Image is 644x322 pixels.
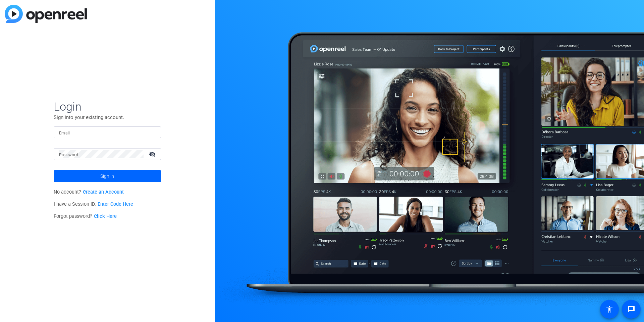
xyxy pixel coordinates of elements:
[100,168,114,185] span: Sign in
[98,201,133,207] a: Enter Code Here
[54,201,133,207] span: I have a Session ID.
[54,114,161,121] p: Sign into your existing account.
[83,189,124,195] a: Create an Account
[54,189,124,195] span: No account?
[54,99,161,114] span: Login
[59,153,78,157] mat-label: Password
[59,128,156,136] input: Enter Email Address
[627,305,635,313] mat-icon: message
[605,305,613,313] mat-icon: accessibility
[59,131,70,135] mat-label: Email
[54,170,161,182] button: Sign in
[5,5,87,23] img: blue-gradient.svg
[94,213,117,219] a: Click Here
[145,149,161,159] mat-icon: visibility_off
[54,213,117,219] span: Forgot password?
